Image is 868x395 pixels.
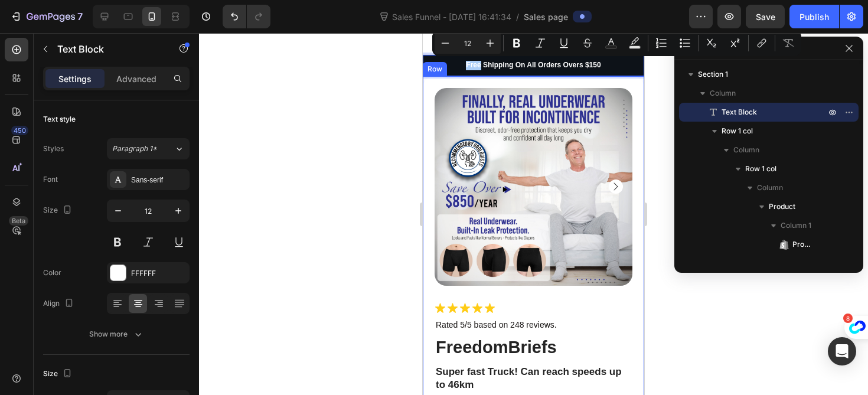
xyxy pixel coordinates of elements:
div: Size [43,203,74,218]
span: Sales page [524,11,568,23]
span: Text Block [722,106,757,118]
span: Row 1 col [722,125,753,137]
span: Paragraph 1* [112,143,157,154]
button: 7 [5,5,88,28]
span: Column 2 [781,257,812,269]
iframe: Design area [423,33,644,395]
div: FFFFFF [131,268,187,279]
span: Column [710,87,736,99]
div: Undo/Redo [223,5,270,28]
div: Open Intercom Messenger [828,337,856,365]
span: Sales Funnel - [DATE] 16:41:34 [390,11,514,23]
span: Product [769,201,795,213]
span: Column [733,144,759,156]
button: Save [746,5,785,28]
span: Column [757,182,783,194]
div: Beta [9,216,28,226]
button: Paragraph 1* [107,138,190,159]
span: Column 1 [781,220,811,231]
div: Editor contextual toolbar [432,30,801,56]
span: Row 1 col [745,163,776,175]
div: Publish [800,11,829,23]
div: 450 [11,126,28,135]
div: Styles [43,143,64,154]
p: Text Block [57,42,158,56]
div: Color [43,267,61,278]
p: 7 [77,9,83,24]
div: Text style [43,114,76,125]
p: Advanced [116,73,156,85]
span: / [516,11,519,23]
div: Size [43,366,74,382]
button: Publish [789,5,839,28]
span: Product Images [792,239,814,250]
div: Font [43,174,58,185]
div: Show more [89,328,144,340]
span: Section 1 [698,68,728,80]
div: Align [43,296,76,312]
div: Sans-serif [131,175,187,185]
button: Show more [43,324,190,345]
p: Settings [58,73,92,85]
span: Save [756,12,775,22]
